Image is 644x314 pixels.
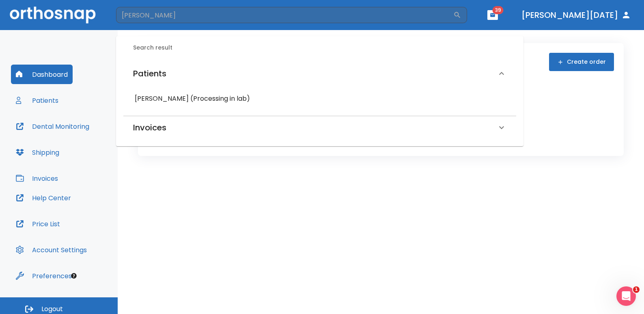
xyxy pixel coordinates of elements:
div: Tooltip anchor [70,272,78,279]
h6: Search result [133,43,516,52]
div: Patients [123,59,516,88]
button: Patients [11,91,63,110]
button: Create order [549,53,614,71]
h6: Invoices [133,121,166,134]
iframe: Intercom live chat [616,286,636,306]
button: Preferences [11,266,77,286]
h6: [PERSON_NAME] (Processing in lab) [135,93,505,104]
input: Search by Patient Name or Case # [116,7,453,23]
button: Dental Monitoring [11,117,94,136]
div: Invoices [123,116,516,139]
button: [PERSON_NAME][DATE] [518,8,634,22]
button: Help Center [11,188,76,208]
img: Orthosnap [10,6,96,23]
button: Price List [11,214,65,234]
span: 1 [633,286,640,293]
button: Account Settings [11,240,92,260]
button: Invoices [11,169,63,188]
h6: Patients [133,67,166,80]
span: Logout [41,305,63,314]
span: 39 [493,6,504,14]
button: Dashboard [11,65,73,84]
button: Shipping [11,143,64,162]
